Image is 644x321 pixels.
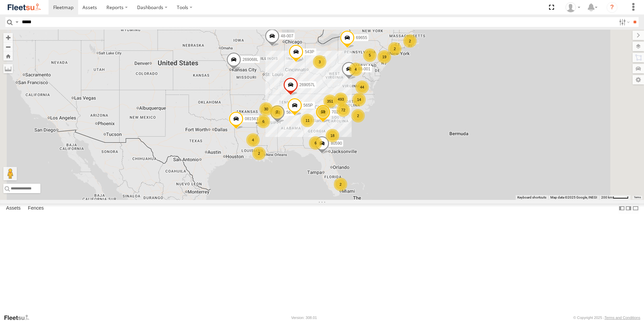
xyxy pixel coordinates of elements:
button: Keyboard shortcuts [517,195,546,200]
button: Zoom Home [3,51,13,61]
span: 543P [305,49,314,54]
a: Terms and Conditions [605,316,640,320]
button: Zoom in [3,33,13,42]
button: Zoom out [3,42,13,51]
div: 19 [316,105,330,118]
div: 3 [313,55,326,69]
i: ? [607,2,617,13]
span: 200 km [601,195,613,199]
label: Map Settings [633,75,644,84]
button: Map Scale: 200 km per 43 pixels [599,195,631,200]
div: 4 [349,63,362,76]
span: 565P [303,103,313,108]
div: 2 [403,34,417,48]
div: Taylor Hager [563,2,583,12]
label: Search Query [14,17,20,27]
label: Dock Summary Table to the Right [625,204,632,213]
div: 7 [270,105,284,119]
label: Hide Summary Table [632,204,639,213]
div: 493 [334,93,348,106]
div: 11 [301,114,314,127]
span: 48-001 [358,67,370,71]
div: 2 [334,178,347,191]
span: Map data ©2025 Google, INEGI [550,195,597,199]
span: 69655 [356,36,367,40]
div: 44 [355,80,369,94]
div: 351 [323,95,337,108]
label: Search Filter Options [616,17,631,27]
label: Assets [3,204,24,213]
div: 2 [351,109,365,122]
div: Version: 308.01 [291,316,317,320]
label: Measure [3,64,13,73]
div: 2 [252,147,266,160]
span: 269068L [243,58,258,62]
a: Visit our Website [4,314,35,321]
span: 7025 [332,110,341,114]
div: © Copyright 2025 - [573,316,640,320]
label: Dock Summary Table to the Left [618,204,625,213]
label: Fences [25,204,47,213]
span: 80590 [331,141,342,146]
button: Drag Pegman onto the map to open Street View [3,167,17,180]
div: 14 [352,93,366,106]
span: 269057L [299,82,315,87]
span: 567P [286,110,296,115]
div: 2 [388,42,401,56]
a: Terms (opens in new tab) [634,196,641,199]
span: 081561 [245,117,258,121]
div: 6 [309,136,322,150]
div: 72 [336,103,350,117]
div: 6 [257,115,270,128]
div: 5 [363,48,377,62]
div: 30 [259,102,273,116]
span: 48-007 [281,34,293,39]
div: 19 [378,50,391,64]
div: 18 [326,129,339,142]
img: fleetsu-logo-horizontal.svg [7,3,42,12]
div: 4 [246,133,260,147]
